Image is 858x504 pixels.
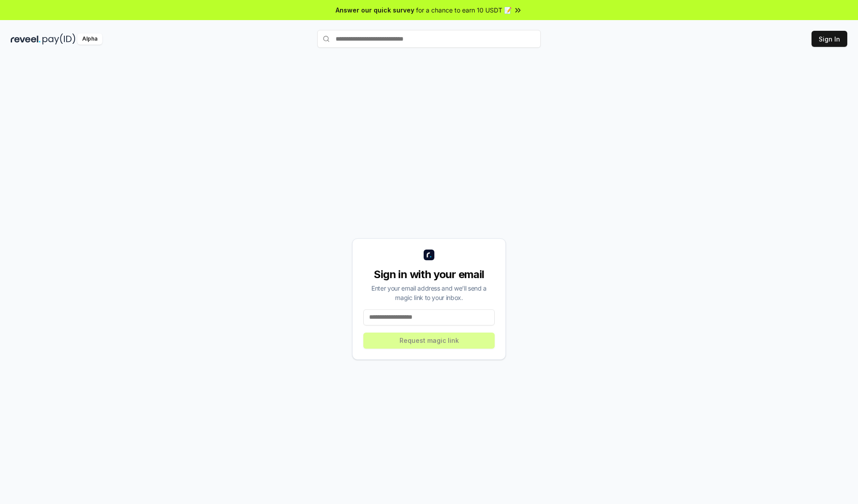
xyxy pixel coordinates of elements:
span: for a chance to earn 10 USDT 📝 [416,5,512,15]
img: logo_small [424,250,434,260]
div: Sign in with your email [363,267,495,282]
span: Answer our quick survey [336,5,414,15]
img: reveel_dark [11,33,41,45]
button: Sign In [812,31,847,47]
img: pay_id [42,33,76,45]
div: Enter your email address and we’ll send a magic link to your inbox. [363,283,495,302]
div: Alpha [77,33,102,45]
